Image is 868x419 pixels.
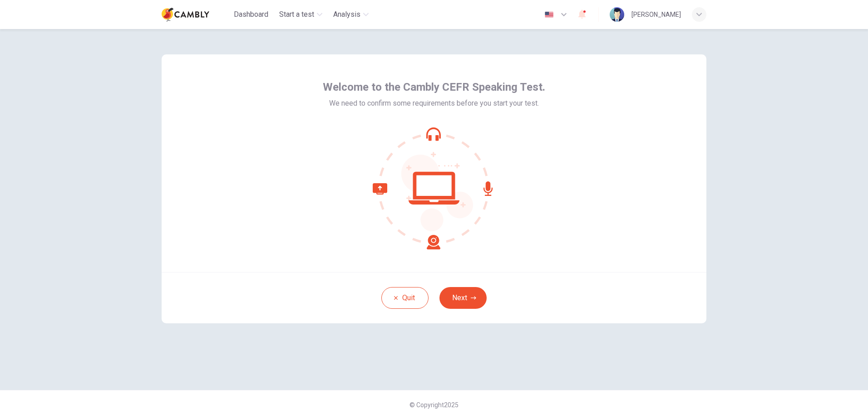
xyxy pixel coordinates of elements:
a: Cambly logo [162,5,230,24]
span: © Copyright 2025 [409,401,459,409]
span: Dashboard [234,9,268,20]
button: Quit [381,287,429,309]
img: en [543,11,555,18]
button: Analysis [330,6,372,23]
span: We need to confirm some requirements before you start your test. [329,98,539,109]
button: Start a test [276,6,326,23]
div: [PERSON_NAME] [631,9,681,20]
img: Cambly logo [162,5,209,24]
span: Welcome to the Cambly CEFR Speaking Test. [323,80,545,94]
span: Analysis [333,9,360,20]
button: Dashboard [230,6,272,23]
span: Start a test [279,9,314,20]
button: Next [439,287,487,309]
img: Profile picture [610,7,624,22]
